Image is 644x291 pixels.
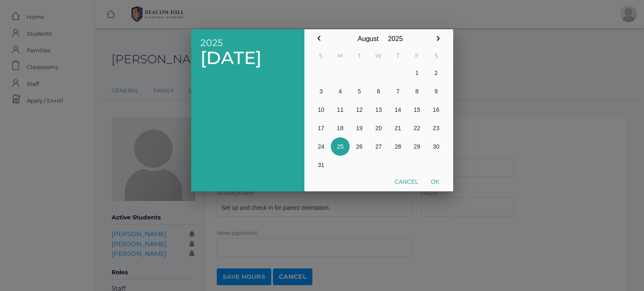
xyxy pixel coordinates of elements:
button: 22 [408,119,427,137]
button: 31 [312,156,331,174]
abbr: Saturday [434,52,438,59]
button: 12 [350,100,369,119]
button: 28 [388,137,408,156]
button: 10 [312,100,331,119]
abbr: Wednesday [375,52,382,59]
button: 29 [408,137,427,156]
button: 3 [312,82,331,100]
button: 8 [408,82,427,100]
button: 11 [331,100,350,119]
abbr: Tuesday [358,52,361,59]
button: 25 [331,137,350,156]
abbr: Sunday [319,52,323,59]
button: Cancel [388,174,425,189]
abbr: Monday [338,52,343,59]
button: 20 [369,119,388,137]
button: Ok [425,174,446,189]
button: 16 [426,100,446,119]
span: 2025 [200,38,295,48]
button: 27 [369,137,388,156]
button: 7 [388,82,408,100]
button: 14 [388,100,408,119]
button: 2 [426,64,446,82]
button: 4 [331,82,350,100]
button: 5 [350,82,369,100]
button: 19 [350,119,369,137]
button: 17 [312,119,331,137]
abbr: Friday [415,52,419,59]
button: 13 [369,100,388,119]
button: 21 [388,119,408,137]
button: 26 [350,137,369,156]
button: 6 [369,82,388,100]
abbr: Thursday [396,52,400,59]
button: 18 [331,119,350,137]
button: 23 [426,119,446,137]
button: 15 [408,100,427,119]
button: 30 [426,137,446,156]
span: [DATE] [200,48,295,68]
button: 1 [408,64,427,82]
button: 9 [426,82,446,100]
button: 24 [312,137,331,156]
